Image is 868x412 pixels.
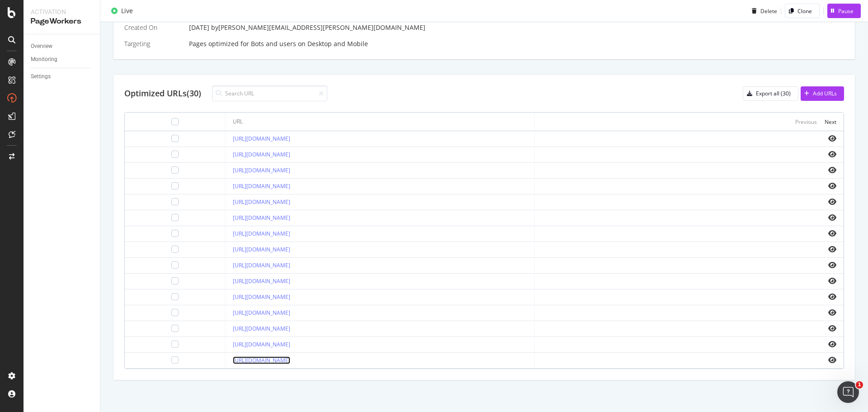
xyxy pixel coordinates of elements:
[856,381,863,388] span: 1
[233,198,290,206] a: [URL][DOMAIN_NAME]
[233,309,290,317] a: [URL][DOMAIN_NAME]
[828,230,836,237] i: eye
[828,325,836,332] i: eye
[828,293,836,300] i: eye
[233,277,290,285] a: [URL][DOMAIN_NAME]
[828,166,836,174] i: eye
[837,381,859,403] iframe: Intercom live chat
[825,116,836,127] button: Next
[748,4,777,18] button: Delete
[212,85,327,101] input: Search URL
[233,261,290,269] a: [URL][DOMAIN_NAME]
[233,135,290,142] a: [URL][DOMAIN_NAME]
[838,7,854,14] div: Pause
[828,356,836,364] i: eye
[233,118,243,126] div: URL
[233,356,290,364] a: [URL][DOMAIN_NAME]
[828,341,836,348] i: eye
[31,16,93,27] div: PageWorkers
[828,309,836,316] i: eye
[756,90,791,97] div: Export all (30)
[828,198,836,205] i: eye
[828,182,836,189] i: eye
[785,4,820,18] button: Clone
[31,72,51,81] div: Settings
[31,72,94,81] a: Settings
[813,90,837,97] div: Add URLs
[233,293,290,301] a: [URL][DOMAIN_NAME]
[827,4,861,18] button: Pause
[828,246,836,253] i: eye
[743,86,798,101] button: Export all (30)
[121,6,133,15] div: Live
[189,39,844,48] div: Pages optimized for on
[233,246,290,253] a: [URL][DOMAIN_NAME]
[233,341,290,348] a: [URL][DOMAIN_NAME]
[233,214,290,222] a: [URL][DOMAIN_NAME]
[251,39,296,48] div: Bots and users
[124,88,201,99] div: Optimized URLs (30)
[211,23,425,32] div: by [PERSON_NAME][EMAIL_ADDRESS][PERSON_NAME][DOMAIN_NAME]
[233,325,290,332] a: [URL][DOMAIN_NAME]
[825,118,836,126] div: Next
[124,39,182,48] div: Targeting
[797,7,812,14] div: Clone
[828,214,836,221] i: eye
[31,42,94,51] a: Overview
[189,23,844,32] div: [DATE]
[795,116,817,127] button: Previous
[31,55,57,64] div: Monitoring
[828,277,836,284] i: eye
[828,261,836,269] i: eye
[795,118,817,126] div: Previous
[307,39,368,48] div: Desktop and Mobile
[760,7,777,14] div: Delete
[828,151,836,158] i: eye
[124,23,182,32] div: Created On
[31,55,94,64] a: Monitoring
[233,182,290,190] a: [URL][DOMAIN_NAME]
[233,230,290,237] a: [URL][DOMAIN_NAME]
[801,86,844,101] button: Add URLs
[31,7,93,16] div: Activation
[233,151,290,158] a: [URL][DOMAIN_NAME]
[233,166,290,174] a: [URL][DOMAIN_NAME]
[31,42,52,51] div: Overview
[828,135,836,142] i: eye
